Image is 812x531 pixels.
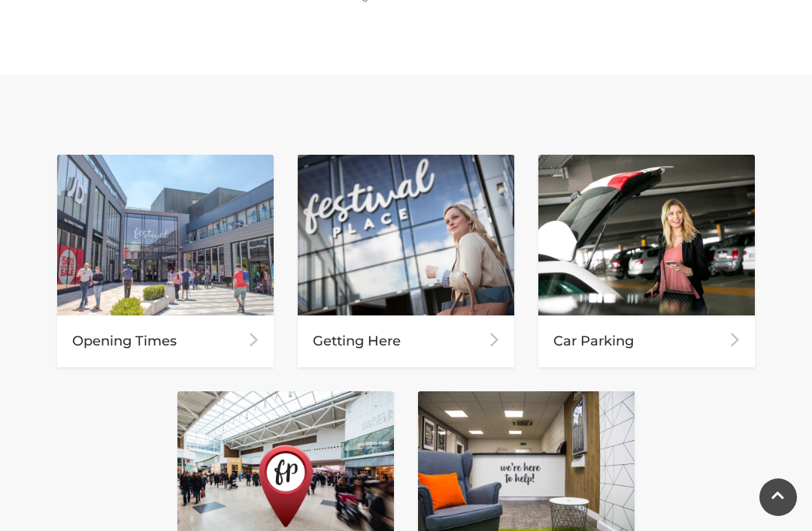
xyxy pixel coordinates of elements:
div: Getting Here [298,315,514,367]
div: Car Parking [538,315,755,367]
div: Opening Times [57,315,274,367]
a: Car Parking [538,155,755,367]
a: Getting Here [298,155,514,367]
a: Opening Times [57,155,274,367]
